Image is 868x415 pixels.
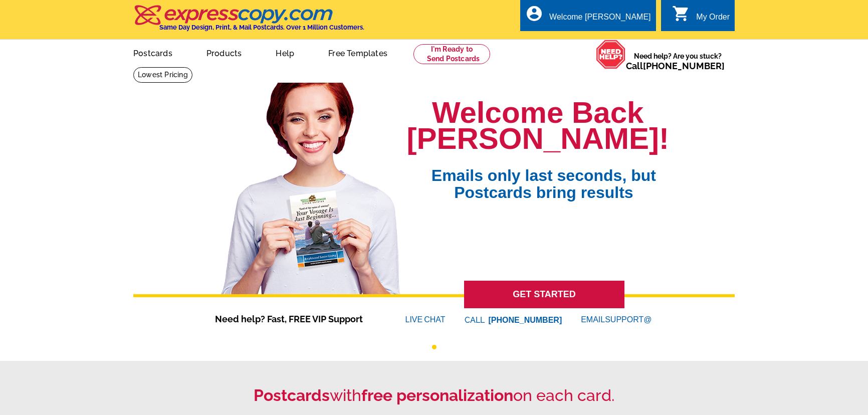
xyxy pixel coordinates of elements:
img: welcome-back-logged-in.png [215,75,407,294]
a: Postcards [117,41,188,64]
i: shopping_cart [672,5,690,23]
a: [PHONE_NUMBER] [643,61,725,71]
font: LIVE [405,314,424,326]
strong: free personalization [361,386,513,404]
span: Call [626,61,725,71]
a: Products [190,41,258,64]
span: Need help? Fast, FREE VIP Support [215,312,375,326]
button: 1 of 1 [432,345,437,349]
h2: with on each card. [133,386,735,405]
a: Help [260,41,310,64]
img: help [596,40,626,69]
i: account_circle [525,5,543,23]
strong: Postcards [254,386,330,404]
div: My Order [696,13,730,27]
a: Free Templates [312,41,403,64]
span: Emails only last seconds, but Postcards bring results [418,152,669,201]
a: GET STARTED [464,281,624,308]
span: Need help? Are you stuck? [626,51,730,71]
h4: Same Day Design, Print, & Mail Postcards. Over 1 Million Customers. [159,24,364,31]
font: SUPPORT@ [605,314,653,326]
a: Same Day Design, Print, & Mail Postcards. Over 1 Million Customers. [133,12,364,31]
a: shopping_cart My Order [672,11,730,24]
a: LIVECHAT [405,315,446,324]
div: Welcome [PERSON_NAME] [549,13,650,27]
h1: Welcome Back [PERSON_NAME]! [407,100,669,152]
